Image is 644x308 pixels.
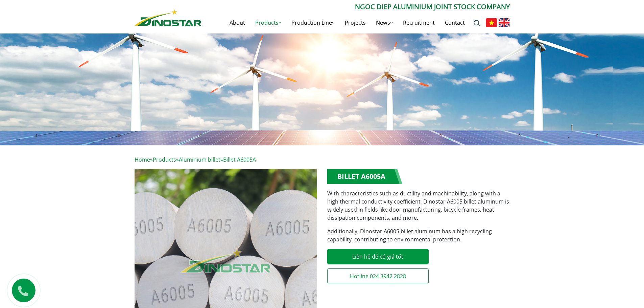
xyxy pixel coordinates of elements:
[224,12,250,33] a: About
[499,18,510,27] img: English
[153,156,176,163] a: Products
[340,12,371,33] a: Projects
[486,18,497,27] img: Tiếng Việt
[327,189,510,222] p: With characteristics such as ductility and machinability, along with a high thermal conductivity ...
[474,20,480,27] img: search
[201,2,510,12] p: Ngoc Diep Aluminium Joint Stock Company
[398,12,440,33] a: Recruitment
[135,9,201,26] img: Nhôm Dinostar
[135,156,150,163] a: Home
[327,268,429,284] a: Hotline 024 3942 2828
[327,249,429,264] a: Liên hệ để có giá tốt
[327,227,510,243] p: Additionally, Dinostar A6005 billet aluminum has a high recycling capability, contributing to env...
[250,12,286,33] a: Products
[371,12,398,33] a: News
[440,12,470,33] a: Contact
[223,156,256,163] span: Billet A6005A
[327,169,402,184] h1: Billet A6005A
[179,156,220,163] a: Aluminium billet
[135,156,256,163] span: » » »
[286,12,340,33] a: Production Line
